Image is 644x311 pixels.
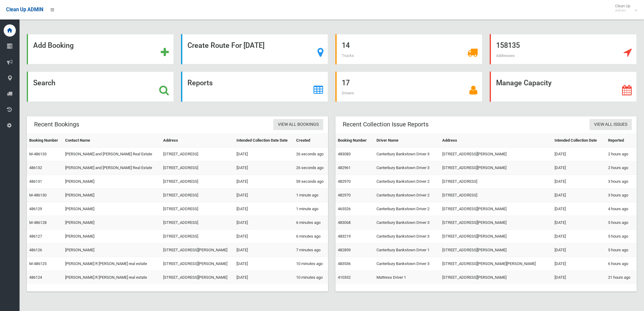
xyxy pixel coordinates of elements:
td: [STREET_ADDRESS][PERSON_NAME] [440,216,552,230]
td: Canterbury Bankstown Driver 3 [374,257,440,271]
td: [STREET_ADDRESS][PERSON_NAME] [440,230,552,243]
td: [DATE] [234,202,294,216]
a: 158135 Addresses [490,34,637,64]
td: [DATE] [552,230,606,243]
td: [DATE] [552,175,606,189]
a: View All Issues [590,119,632,130]
td: [DATE] [552,147,606,161]
a: 482970 [338,193,351,197]
td: 10 minutes ago [294,257,328,271]
a: 486124 [29,275,42,280]
a: 410332 [338,275,351,280]
td: [PERSON_NAME] [63,230,160,243]
td: [DATE] [552,257,606,271]
td: [PERSON_NAME] and [PERSON_NAME] Real Estate [63,147,160,161]
td: [STREET_ADDRESS][PERSON_NAME] [440,202,552,216]
td: 4 hours ago [606,202,637,216]
strong: Reports [187,79,213,87]
th: Created [294,134,328,147]
th: Booking Number [335,134,374,147]
span: Trucks [342,53,354,58]
strong: Add Booking [33,41,74,50]
a: 465526 [338,207,351,211]
td: [DATE] [552,216,606,230]
td: 5 hours ago [606,216,637,230]
td: [STREET_ADDRESS][PERSON_NAME] [161,243,234,257]
td: [STREET_ADDRESS][PERSON_NAME] [440,147,552,161]
span: Clean Up [612,4,636,13]
td: 26 seconds ago [294,161,328,175]
strong: 14 [342,41,350,50]
td: 6 hours ago [606,257,637,271]
strong: Search [33,79,55,87]
td: 1 minute ago [294,189,328,202]
td: [PERSON_NAME] [63,216,160,230]
td: Mattress Driver 1 [374,271,440,284]
a: 483068 [338,220,351,225]
a: 483219 [338,234,351,239]
td: [STREET_ADDRESS][PERSON_NAME] [161,257,234,271]
a: 486126 [29,248,42,252]
td: [DATE] [234,216,294,230]
td: [PERSON_NAME] R [PERSON_NAME] real estate [63,257,160,271]
td: 6 minutes ago [294,216,328,230]
td: [STREET_ADDRESS] [161,175,234,189]
td: [DATE] [552,271,606,284]
td: [STREET_ADDRESS][PERSON_NAME] [161,271,234,284]
td: Canterbury Bankstown Driver 2 [374,202,440,216]
a: 486132 [29,165,42,170]
td: [DATE] [234,271,294,284]
td: [PERSON_NAME] [63,175,160,189]
a: Create Route For [DATE] [181,34,328,64]
td: 10 minutes ago [294,271,328,284]
td: [STREET_ADDRESS] [440,189,552,202]
td: [STREET_ADDRESS] [161,147,234,161]
td: [DATE] [552,161,606,175]
a: Manage Capacity [490,72,637,102]
strong: Manage Capacity [496,79,551,87]
a: M-486125 [29,261,47,266]
a: 14 Trucks [335,34,482,64]
td: [DATE] [234,243,294,257]
td: 2 hours ago [606,161,637,175]
td: [DATE] [234,189,294,202]
strong: Create Route For [DATE] [187,41,264,50]
td: 26 seconds ago [294,147,328,161]
a: 483536 [338,261,351,266]
a: View All Bookings [273,119,323,130]
td: 2 hours ago [606,147,637,161]
th: Reported [606,134,637,147]
td: [DATE] [552,189,606,202]
td: Canterbury Bankstown Driver 2 [374,189,440,202]
td: [STREET_ADDRESS] [161,216,234,230]
td: [STREET_ADDRESS] [161,202,234,216]
a: 483083 [338,152,351,156]
span: Drivers [342,91,354,95]
a: M-486133 [29,152,47,156]
td: [STREET_ADDRESS] [161,189,234,202]
a: 486129 [29,207,42,211]
small: Admin [615,8,630,13]
td: 3 hours ago [606,175,637,189]
a: 482859 [338,248,351,252]
td: [DATE] [552,243,606,257]
td: Canterbury Bankstown Driver 3 [374,216,440,230]
span: Addresses [496,53,515,58]
td: Canterbury Bankstown Driver 3 [374,147,440,161]
a: 486131 [29,179,42,184]
a: M-486128 [29,220,47,225]
td: [DATE] [234,147,294,161]
a: Reports [181,72,328,102]
th: Address [161,134,234,147]
th: Intended Collection Date Date [234,134,294,147]
header: Recent Bookings [27,118,86,130]
th: Contact Name [63,134,160,147]
td: [STREET_ADDRESS][PERSON_NAME] [440,271,552,284]
td: Canterbury Bankstown Driver 3 [374,230,440,243]
td: [DATE] [234,230,294,243]
td: 3 hours ago [606,189,637,202]
td: 59 seconds ago [294,175,328,189]
th: Intended Collection Date [552,134,606,147]
a: 482961 [338,165,351,170]
td: [STREET_ADDRESS][PERSON_NAME] [440,243,552,257]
